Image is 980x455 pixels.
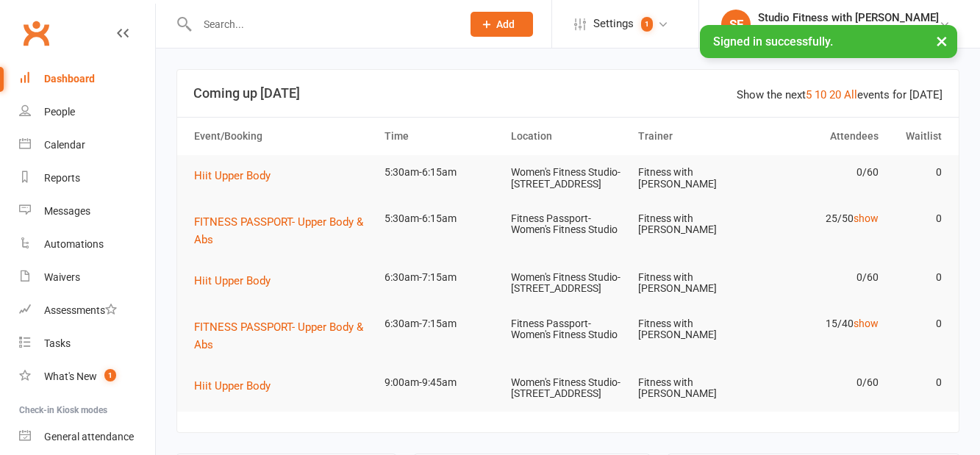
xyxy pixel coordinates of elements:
[378,260,505,295] td: 6:30am-7:15am
[641,17,653,32] span: 1
[187,118,378,155] th: Event/Booking
[19,195,155,228] a: Messages
[632,365,759,412] td: Fitness with [PERSON_NAME]
[496,18,515,30] span: Add
[44,73,95,85] div: Dashboard
[885,307,948,341] td: 0
[194,169,271,182] span: Hiit Upper Body
[829,88,841,101] a: 20
[44,106,75,118] div: People
[104,369,116,381] span: 1
[19,96,155,129] a: People
[44,370,97,382] div: What's New
[758,24,939,37] div: Fitness with [PERSON_NAME]
[758,155,885,190] td: 0/60
[19,327,155,360] a: Tasks
[854,318,879,329] a: show
[44,304,117,316] div: Assessments
[378,155,505,190] td: 5:30am-6:15am
[19,228,155,261] a: Automations
[19,294,155,327] a: Assessments
[44,337,71,349] div: Tasks
[758,260,885,295] td: 0/60
[19,261,155,294] a: Waivers
[44,271,80,283] div: Waivers
[19,162,155,195] a: Reports
[194,318,371,354] button: FITNESS PASSPORT- Upper Body & Abs
[19,62,155,96] a: Dashboard
[632,260,759,307] td: Fitness with [PERSON_NAME]
[504,155,632,201] td: Women's Fitness Studio- [STREET_ADDRESS]
[378,118,505,155] th: Time
[713,35,833,49] span: Signed in successfully.
[885,260,948,295] td: 0
[844,88,857,101] a: All
[721,10,751,39] div: SF
[632,307,759,353] td: Fitness with [PERSON_NAME]
[194,215,363,246] span: FITNESS PASSPORT- Upper Body & Abs
[885,155,948,190] td: 0
[632,155,759,201] td: Fitness with [PERSON_NAME]
[471,12,533,37] button: Add
[504,201,632,248] td: Fitness Passport- Women's Fitness Studio
[44,139,85,151] div: Calendar
[194,213,371,248] button: FITNESS PASSPORT- Upper Body & Abs
[815,88,826,101] a: 10
[593,7,634,40] span: Settings
[504,260,632,307] td: Women's Fitness Studio- [STREET_ADDRESS]
[504,365,632,412] td: Women's Fitness Studio- [STREET_ADDRESS]
[758,201,885,236] td: 25/50
[504,307,632,353] td: Fitness Passport- Women's Fitness Studio
[194,274,271,287] span: Hiit Upper Body
[44,238,104,250] div: Automations
[194,377,281,395] button: Hiit Upper Body
[758,307,885,341] td: 15/40
[632,118,759,155] th: Trainer
[758,118,885,155] th: Attendees
[44,172,80,184] div: Reports
[193,86,943,101] h3: Coming up [DATE]
[806,88,812,101] a: 5
[854,212,879,224] a: show
[632,201,759,248] td: Fitness with [PERSON_NAME]
[885,365,948,400] td: 0
[378,201,505,236] td: 5:30am-6:15am
[193,14,451,35] input: Search...
[19,420,155,454] a: General attendance kiosk mode
[194,167,281,184] button: Hiit Upper Body
[885,201,948,236] td: 0
[737,86,943,104] div: Show the next events for [DATE]
[44,205,90,217] div: Messages
[18,15,54,51] a: Clubworx
[194,320,363,351] span: FITNESS PASSPORT- Upper Body & Abs
[378,365,505,400] td: 9:00am-9:45am
[758,11,939,24] div: Studio Fitness with [PERSON_NAME]
[929,25,955,57] button: ×
[758,365,885,400] td: 0/60
[885,118,948,155] th: Waitlist
[194,379,271,393] span: Hiit Upper Body
[378,307,505,341] td: 6:30am-7:15am
[19,129,155,162] a: Calendar
[194,272,281,290] button: Hiit Upper Body
[19,360,155,393] a: What's New1
[44,431,134,443] div: General attendance
[504,118,632,155] th: Location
